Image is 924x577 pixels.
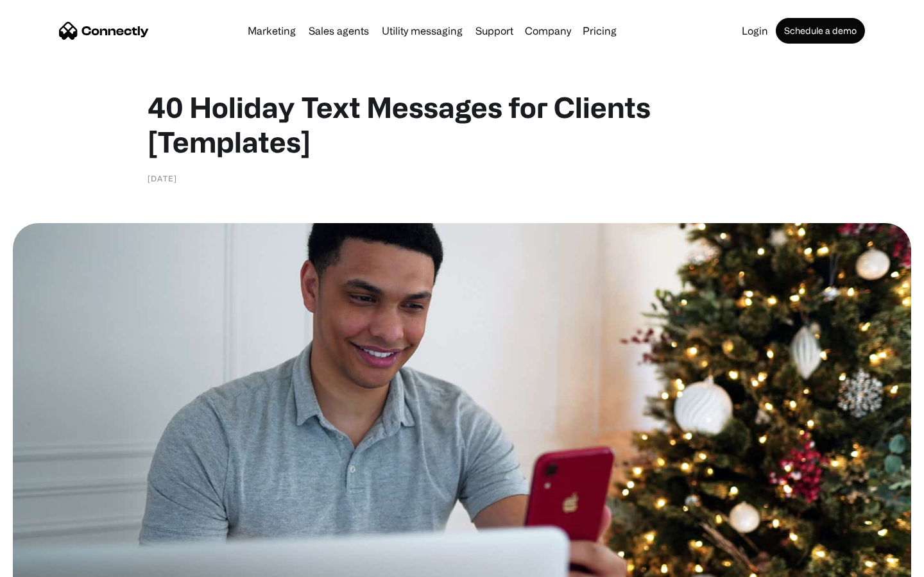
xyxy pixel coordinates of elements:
a: Utility messaging [377,26,468,36]
aside: Language selected: English [13,555,77,573]
a: Support [470,26,518,36]
a: Login [737,26,773,36]
a: Marketing [243,26,301,36]
div: Company [525,22,571,40]
a: Sales agents [304,26,374,36]
h1: 40 Holiday Text Messages for Clients [Templates] [148,90,776,159]
a: Schedule a demo [776,18,865,44]
div: [DATE] [148,172,177,185]
a: Pricing [577,26,622,36]
ul: Language list [26,555,77,573]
